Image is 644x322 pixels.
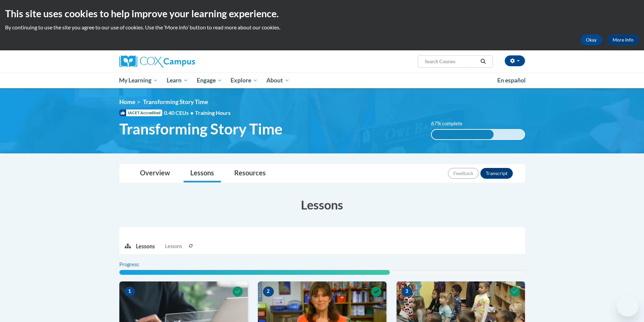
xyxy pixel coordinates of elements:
[424,57,478,66] input: Search Courses
[580,34,602,45] button: Okay
[190,109,193,116] span: •
[124,287,135,297] span: 1
[431,120,470,127] label: 67% complete
[192,73,226,88] a: Engage
[5,24,639,31] p: By continuing to use the site you agree to our use of cookies. Use the ‘More info’ button to read...
[617,295,639,317] iframe: Button to launch messaging window
[478,57,488,66] button: Search
[266,76,289,84] span: About
[448,168,479,179] button: Feedback
[263,287,274,297] span: 2
[133,165,177,182] a: Overview
[5,7,639,20] h2: This site uses cookies to help improve your learning experience.
[119,261,158,268] label: Progress:
[493,73,530,88] a: En español
[505,55,525,66] button: Account Settings
[184,165,221,182] a: Lessons
[119,109,162,116] span: IACET Accredited
[119,120,283,138] span: Transforming Story Time
[119,98,135,105] a: Home
[480,168,513,179] button: Transcript
[119,196,525,213] h3: Lessons
[402,287,412,297] span: 3
[497,77,526,84] span: En español
[119,55,195,68] img: Cox Campus
[115,73,163,88] a: My Learning
[164,109,195,117] span: 0.40 CEUs
[109,73,535,88] div: Main menu
[162,73,192,88] a: Learn
[119,76,158,84] span: My Learning
[607,34,639,45] a: More Info
[197,76,222,84] span: Engage
[143,98,208,105] span: Transforming Story Time
[228,165,272,182] a: Resources
[165,243,182,250] span: Lessons
[195,109,231,116] span: Training Hours
[226,73,262,88] a: Explore
[262,73,294,88] a: About
[167,76,188,84] span: Learn
[119,55,248,68] a: Cox Campus
[136,243,155,250] p: Lessons
[231,76,258,84] span: Explore
[432,130,494,139] div: 67% complete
